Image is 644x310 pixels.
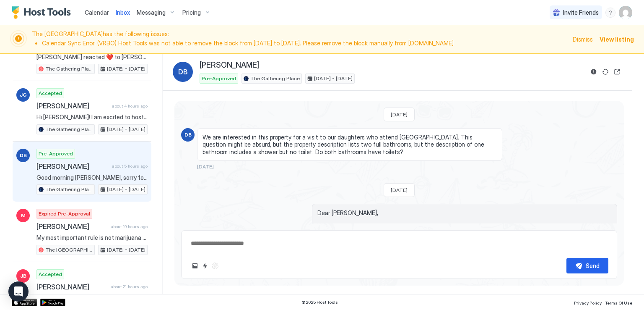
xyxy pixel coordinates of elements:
[197,163,214,170] span: [DATE]
[111,224,148,229] span: about 19 hours ago
[107,126,145,133] span: [DATE] - [DATE]
[85,9,109,16] span: Calendar
[137,9,166,16] span: Messaging
[619,6,632,19] div: User profile
[190,261,200,271] button: Upload image
[111,284,148,289] span: about 21 hours ago
[574,300,602,305] span: Privacy Policy
[36,234,148,242] span: My most important rule is not marijuana or Tabasco smoke in the home. Other than that, it’s just ...
[182,9,201,16] span: Pricing
[250,75,300,82] span: The Gathering Place
[202,75,236,82] span: Pre-Approved
[314,75,353,82] span: [DATE] - [DATE]
[36,222,107,231] span: [PERSON_NAME]
[112,103,148,109] span: about 4 hours ago
[573,35,593,44] div: Dismiss
[566,258,608,273] button: Send
[586,261,600,270] div: Send
[45,126,93,133] span: The Gathering Place
[116,9,130,16] span: Inbox
[40,299,65,306] a: Google Play Store
[85,8,109,17] a: Calendar
[112,163,148,169] span: about 5 hours ago
[178,67,188,77] span: DB
[612,67,622,77] button: Open reservation
[39,89,62,97] span: Accepted
[42,39,568,47] li: Calendar Sync Error: (VRBO) Host Tools was not able to remove the block from [DATE] to [DATE]. Pl...
[563,9,599,16] span: Invite Friends
[39,271,62,278] span: Accepted
[20,152,27,159] span: DB
[39,150,73,158] span: Pre-Approved
[600,35,634,44] div: View listing
[605,298,632,307] a: Terms Of Use
[391,187,408,193] span: [DATE]
[391,111,408,118] span: [DATE]
[36,174,148,181] span: Good morning [PERSON_NAME], sorry for the delayed response. Yes both bathrooms have toilets.
[107,65,145,73] span: [DATE] - [DATE]
[21,212,26,219] span: M
[200,60,259,70] span: [PERSON_NAME]
[36,53,148,61] span: [PERSON_NAME] reacted ❤️ to [PERSON_NAME]’s message "Thankyou"
[184,131,192,139] span: DB
[605,8,615,18] div: menu
[200,261,210,271] button: Quick reply
[203,134,497,156] span: We are interested in this property for a visit to our daughters who attend [GEOGRAPHIC_DATA]. Thi...
[20,272,26,280] span: JB
[12,6,75,19] a: Host Tools Logo
[20,91,27,99] span: JG
[301,299,338,305] span: © 2025 Host Tools
[36,113,148,121] span: Hi [PERSON_NAME]! I am excited to host you at The Gathering Place! LOCATION: [STREET_ADDRESS] KEY...
[8,281,29,302] div: Open Intercom Messenger
[116,8,130,17] a: Inbox
[12,299,37,306] a: App Store
[574,298,602,307] a: Privacy Policy
[45,186,93,193] span: The Gathering Place
[589,67,599,77] button: Reservation information
[45,246,93,254] span: The [GEOGRAPHIC_DATA]
[107,186,145,193] span: [DATE] - [DATE]
[600,67,610,77] button: Sync reservation
[36,283,107,291] span: [PERSON_NAME]
[32,30,568,48] span: The [GEOGRAPHIC_DATA] has the following issues:
[36,102,109,110] span: [PERSON_NAME]
[317,209,612,297] span: Dear [PERSON_NAME], Thanks for your inquiry about my vacation rental. The property is available f...
[36,162,109,171] span: [PERSON_NAME]
[39,210,90,218] span: Expired Pre-Approval
[45,65,93,73] span: The Gathering Place
[107,246,145,254] span: [DATE] - [DATE]
[605,300,632,305] span: Terms Of Use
